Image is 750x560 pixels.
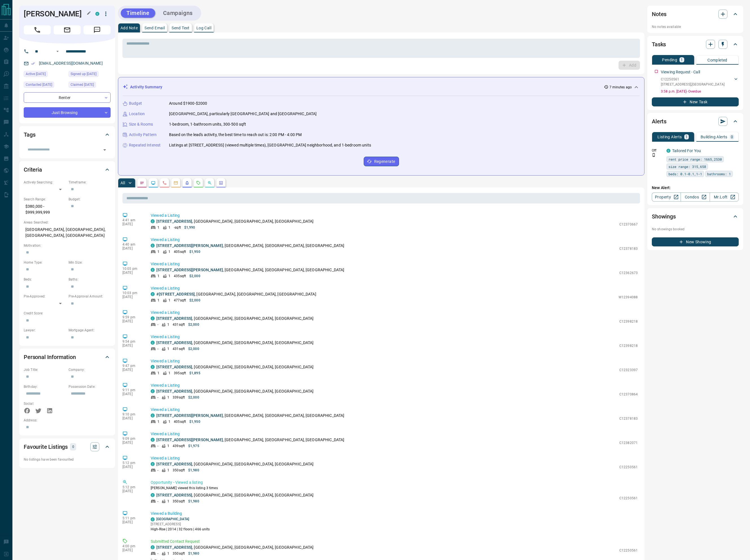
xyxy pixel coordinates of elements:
[24,225,111,240] p: [GEOGRAPHIC_DATA], [GEOGRAPHIC_DATA], [GEOGRAPHIC_DATA], [GEOGRAPHIC_DATA]
[123,82,640,92] div: Activity Summary7 minutes ago
[151,268,155,272] div: condos.ca
[188,346,199,351] p: $2,000
[24,260,66,265] p: Home Type:
[151,365,155,369] div: condos.ca
[173,322,185,327] p: 431 sqft
[157,249,159,254] p: 1
[130,84,162,90] p: Activity Summary
[619,295,638,300] p: W12394088
[156,438,223,442] a: [STREET_ADDRESS][PERSON_NAME]
[681,58,683,62] p: 1
[24,457,111,462] p: No listings have been favourited
[122,441,142,445] p: [DATE]
[24,202,66,217] p: $380,000 - $999,999,999
[173,551,185,556] p: 350 sqft
[156,492,314,498] p: , [GEOGRAPHIC_DATA], [GEOGRAPHIC_DATA], [GEOGRAPHIC_DATA]
[122,315,142,319] p: 9:59 pm
[122,392,142,396] p: [DATE]
[151,358,638,364] p: Viewed a Listing
[189,298,200,303] p: $2,000
[69,180,111,185] p: Timeframe:
[619,440,638,445] p: C12382071
[24,243,111,248] p: Motivation:
[151,480,638,485] p: Opportunity - Viewed a listing
[69,197,111,202] p: Budget:
[364,157,399,166] button: Regenerate
[619,416,638,421] p: C12378183
[151,213,638,218] p: Viewed a Listing
[685,135,688,139] p: 1
[168,225,170,230] p: 1
[156,413,223,418] a: [STREET_ADDRESS][PERSON_NAME]
[707,171,731,177] span: bathrooms: 1
[167,346,169,351] p: 1
[24,311,111,316] p: Credit Score:
[151,493,155,497] div: condos.ca
[151,285,638,291] p: Viewed a Listing
[151,527,210,532] p: High-Rise | 2014 | 32 floors | 466 units
[151,219,155,223] div: condos.ca
[122,271,142,275] p: [DATE]
[24,442,68,451] h2: Favourite Listings
[185,181,189,185] svg: Listing Alerts
[168,298,170,303] p: 1
[151,382,638,388] p: Viewed a Listing
[196,26,211,30] p: Log Call
[707,58,727,62] p: Completed
[652,24,739,29] p: No notes available
[151,414,155,417] div: condos.ca
[169,111,317,117] p: [GEOGRAPHIC_DATA], particularly [GEOGRAPHIC_DATA] and [GEOGRAPHIC_DATA]
[169,100,207,106] p: Around $1900-$2000
[151,261,638,267] p: Viewed a Listing
[156,243,344,249] p: , [GEOGRAPHIC_DATA], [GEOGRAPHIC_DATA], [GEOGRAPHIC_DATA]
[701,135,727,139] p: Building Alerts
[95,12,99,16] div: condos.ca
[196,181,201,185] svg: Requests
[24,92,111,103] div: Renter
[24,9,87,18] h1: [PERSON_NAME]
[122,368,142,372] p: [DATE]
[173,468,185,473] p: 350 sqft
[122,344,142,347] p: [DATE]
[151,485,638,491] p: [PERSON_NAME] viewed this listing 3 times
[174,225,181,230] p: - sqft
[652,227,739,232] p: No showings booked
[121,8,155,18] button: Timeline
[24,107,111,118] div: Just Browsing
[173,499,185,504] p: 350 sqft
[24,25,51,34] span: Call
[157,468,158,473] p: -
[174,249,186,254] p: 405 sqft
[189,249,200,254] p: $1,950
[156,316,192,321] a: [STREET_ADDRESS]
[24,220,111,225] p: Areas Searched:
[151,455,638,461] p: Viewed a Listing
[24,401,66,406] p: Social:
[120,26,138,30] p: Add Note
[140,181,144,185] svg: Notes
[157,499,158,504] p: -
[619,548,638,553] p: C12250561
[652,210,739,223] div: Showings
[619,270,638,275] p: C12362673
[156,268,223,272] a: [STREET_ADDRESS][PERSON_NAME]
[151,511,638,517] p: Viewed a Building
[188,395,199,400] p: $2,000
[174,371,186,376] p: 395 sqft
[69,328,111,333] p: Mortgage Agent:
[24,163,111,176] div: Criteria
[122,218,142,222] p: 4:41 am
[157,8,198,18] button: Campaigns
[122,544,142,548] p: 4:00 pm
[122,412,142,416] p: 9:10 pm
[174,181,178,185] svg: Emails
[151,517,155,521] div: condos.ca
[619,319,638,324] p: C12398218
[652,212,676,221] h2: Showings
[681,193,710,202] a: Condos
[162,181,167,185] svg: Calls
[157,371,159,376] p: 1
[619,368,638,373] p: C12323397
[156,388,314,394] p: , [GEOGRAPHIC_DATA], [GEOGRAPHIC_DATA], [GEOGRAPHIC_DATA]
[151,181,155,185] svg: Lead Browsing Activity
